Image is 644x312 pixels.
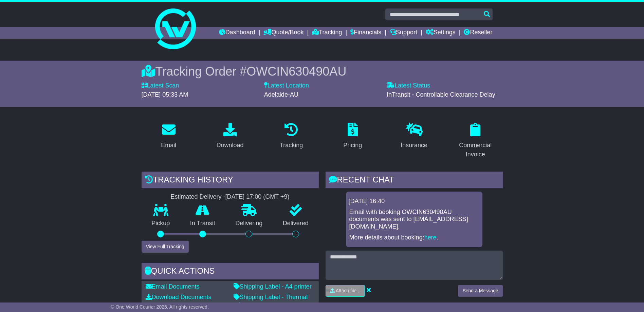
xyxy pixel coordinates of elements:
[142,263,319,281] div: Quick Actions
[343,141,362,150] div: Pricing
[142,193,319,201] div: Estimated Delivery -
[349,234,479,241] p: More details about booking: .
[111,304,209,310] span: © One World Courier 2025. All rights reserved.
[142,64,503,79] div: Tracking Order #
[146,283,200,290] a: Email Documents
[349,209,479,231] p: Email with booking OWCIN630490AU documents was sent to [EMAIL_ADDRESS][DOMAIN_NAME].
[390,27,417,39] a: Support
[401,141,427,150] div: Insurance
[219,27,255,39] a: Dashboard
[161,141,176,150] div: Email
[142,220,180,227] p: Pickup
[426,27,456,39] a: Settings
[234,294,308,308] a: Shipping Label - Thermal printer
[142,82,179,90] label: Latest Scan
[387,91,495,98] span: InTransit - Controllable Clearance Delay
[458,285,502,297] button: Send a Message
[212,120,248,152] a: Download
[142,241,189,253] button: View Full Tracking
[275,120,307,152] a: Tracking
[387,82,430,90] label: Latest Status
[234,283,312,290] a: Shipping Label - A4 printer
[264,82,309,90] label: Latest Location
[142,172,319,190] div: Tracking history
[273,220,319,227] p: Delivered
[349,198,480,205] div: [DATE] 16:40
[216,141,243,150] div: Download
[350,27,381,39] a: Financials
[264,91,298,98] span: Adelaide-AU
[157,120,181,152] a: Email
[312,27,342,39] a: Tracking
[225,220,273,227] p: Delivering
[142,91,188,98] span: [DATE] 05:33 AM
[326,172,503,190] div: RECENT CHAT
[146,294,211,300] a: Download Documents
[424,234,437,241] a: here
[225,193,290,201] div: [DATE] 17:00 (GMT +9)
[453,141,498,159] div: Commercial Invoice
[448,120,503,161] a: Commercial Invoice
[464,27,492,39] a: Reseller
[263,27,303,39] a: Quote/Book
[339,120,366,152] a: Pricing
[180,220,225,227] p: In Transit
[246,64,346,78] span: OWCIN630490AU
[396,120,432,152] a: Insurance
[280,141,303,150] div: Tracking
